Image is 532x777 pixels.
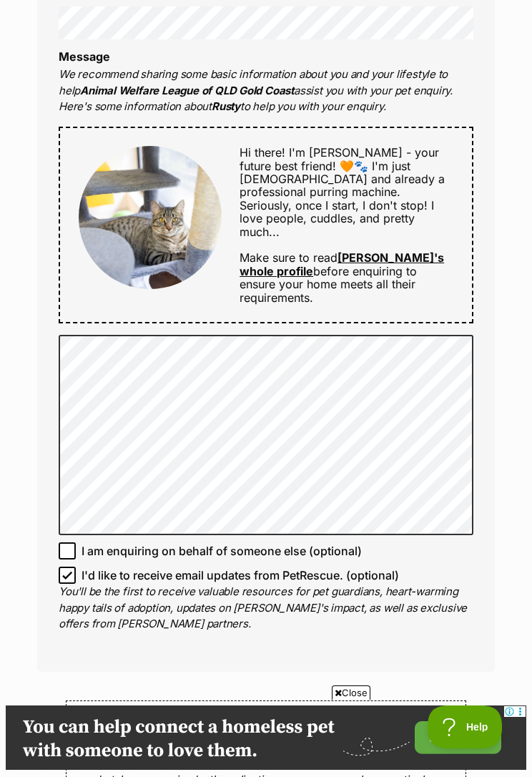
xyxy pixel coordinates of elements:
[59,49,110,64] label: Message
[222,146,454,304] div: Make sure to read before enquiring to ensure your home meets all their requirements.
[59,67,473,115] p: We recommend sharing some basic information about you and your lifestyle to help assist you with ...
[240,159,445,239] span: I'm just [DEMOGRAPHIC_DATA] and already a professional purring machine. Seriously, once I start, ...
[6,705,526,770] iframe: Advertisement
[240,250,444,278] a: [PERSON_NAME]'s whole profile
[79,146,222,289] img: Rusty
[82,567,399,584] span: I'd like to receive email updates from PetRescue. (optional)
[428,705,503,748] iframe: Help Scout Beacon - Open
[82,542,362,559] span: I am enquiring on behalf of someone else (optional)
[240,145,439,172] span: Hi there! I'm [PERSON_NAME] - your future best friend! 🧡🐾
[59,584,473,632] p: You'll be the first to receive valuable resources for pet guardians, heart-warming happy tails of...
[332,685,370,700] span: Close
[212,99,240,113] strong: Rusty
[80,84,294,97] strong: Animal Welfare League of QLD Gold Coast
